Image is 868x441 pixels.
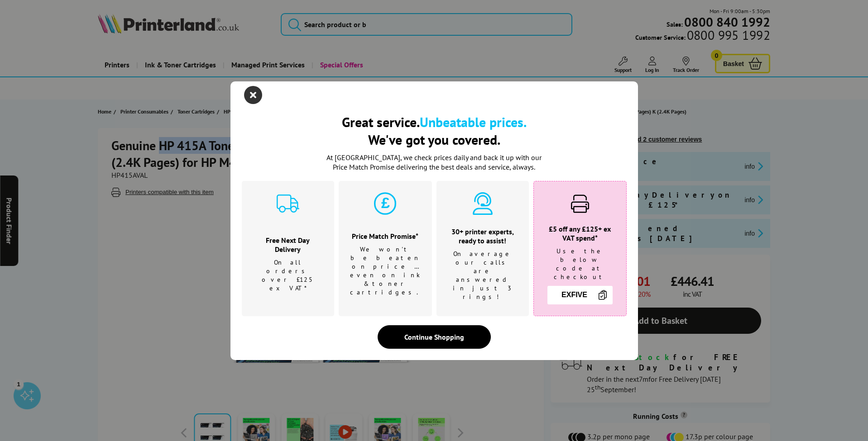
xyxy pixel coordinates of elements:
img: expert-cyan.svg [471,192,494,215]
b: Unbeatable prices. [420,113,527,131]
h3: 30+ printer experts, ready to assist! [448,227,518,245]
h3: £5 off any £125+ ex VAT spend* [545,224,615,242]
p: On all orders over £125 ex VAT* [253,258,323,293]
img: Copy Icon [597,289,608,300]
p: At [GEOGRAPHIC_DATA], we check prices daily and back it up with our Price Match Promise deliverin... [321,153,547,172]
img: price-promise-cyan.svg [374,192,397,215]
h3: Free Next Day Delivery [253,236,323,254]
h3: Price Match Promise* [350,232,421,241]
p: On average our calls are answered in just 3 rings! [448,250,518,301]
button: close modal [246,88,260,102]
p: Use the below code at checkout [545,247,615,281]
img: delivery-cyan.svg [277,192,299,215]
div: Continue Shopping [378,325,491,349]
p: We won't be beaten on price …even on ink & toner cartridges. [350,245,421,297]
h2: Great service. We've got you covered. [242,113,627,148]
